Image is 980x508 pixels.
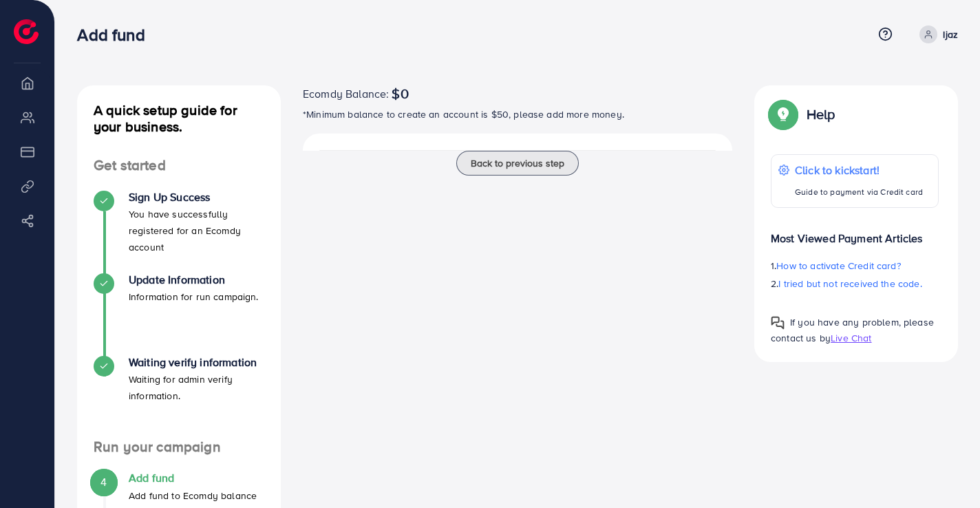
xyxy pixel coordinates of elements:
[77,356,281,438] li: Waiting verify information
[14,19,39,44] img: logo
[77,157,281,174] h4: Get started
[129,191,264,204] h4: Sign Up Success
[795,184,923,200] p: Guide to payment via Credit card
[771,275,939,292] p: 2.
[392,85,408,102] span: $0
[771,315,934,345] span: If you have any problem, please contact us by
[303,106,732,123] p: *Minimum balance to create an account is $50, please add more money.
[807,106,835,123] p: Help
[129,487,257,504] p: Add fund to Ecomdy balance
[77,438,281,456] h4: Run your campaign
[778,277,922,290] span: I tried but not received the code.
[129,206,264,255] p: You have successfully registered for an Ecomdy account
[914,25,958,43] a: Ijaz
[77,102,281,135] h4: A quick setup guide for your business.
[771,219,939,246] p: Most Viewed Payment Articles
[771,257,939,274] p: 1.
[303,85,389,102] span: Ecomdy Balance:
[456,151,579,176] button: Back to previous step
[77,25,156,45] h3: Add fund
[129,288,259,305] p: Information for run campaign.
[129,356,264,369] h4: Waiting verify information
[77,191,281,273] li: Sign Up Success
[771,316,785,330] img: Popup guide
[471,156,564,170] span: Back to previous step
[129,273,259,286] h4: Update Information
[77,273,281,356] li: Update Information
[943,26,958,43] p: Ijaz
[831,331,871,345] span: Live Chat
[100,474,107,490] span: 4
[776,259,900,273] span: How to activate Credit card?
[129,472,257,485] h4: Add fund
[795,162,923,178] p: Click to kickstart!
[129,371,264,404] p: Waiting for admin verify information.
[771,102,796,127] img: Popup guide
